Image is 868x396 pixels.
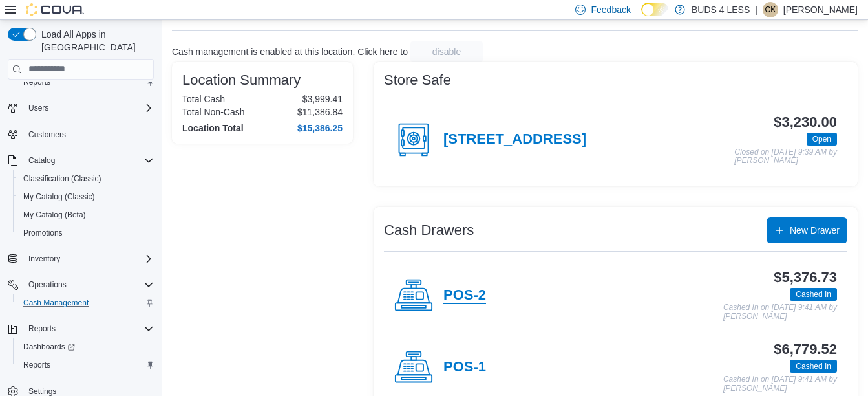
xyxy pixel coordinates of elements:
[18,207,91,223] a: My Catalog (Beta)
[734,148,837,166] p: Closed on [DATE] 9:39 AM by [PERSON_NAME]
[18,74,56,90] a: Reports
[297,107,343,117] p: $11,386.84
[723,375,837,393] p: Cashed In on [DATE] 9:41 AM by [PERSON_NAME]
[384,223,474,238] h3: Cash Drawers
[641,3,668,16] input: Dark Mode
[765,2,776,17] span: CK
[28,280,67,290] span: Operations
[443,131,586,148] h4: [STREET_ADDRESS]
[812,133,831,145] span: Open
[23,228,63,238] span: Promotions
[18,339,80,355] a: Dashboards
[13,224,159,242] button: Promotions
[774,342,837,357] h3: $6,779.52
[182,107,245,117] h6: Total Non-Cash
[23,342,75,352] span: Dashboards
[3,250,159,268] button: Inventory
[3,125,159,144] button: Customers
[774,115,837,130] h3: $3,230.00
[26,3,84,16] img: Cova
[13,206,159,224] button: My Catalog (Beta)
[23,192,95,202] span: My Catalog (Classic)
[796,360,831,372] span: Cashed In
[28,254,60,264] span: Inventory
[443,359,486,376] h4: POS-1
[774,270,837,285] h3: $5,376.73
[18,171,107,186] a: Classification (Classic)
[23,251,65,267] button: Inventory
[755,2,757,17] p: |
[23,77,50,87] span: Reports
[790,288,837,301] span: Cashed In
[297,123,343,133] h4: $15,386.25
[13,338,159,356] a: Dashboards
[23,173,101,184] span: Classification (Classic)
[767,217,847,243] button: New Drawer
[13,188,159,206] button: My Catalog (Classic)
[3,320,159,338] button: Reports
[18,74,154,90] span: Reports
[18,189,100,204] a: My Catalog (Classic)
[18,171,154,186] span: Classification (Classic)
[23,100,154,116] span: Users
[23,100,54,116] button: Users
[796,289,831,300] span: Cashed In
[18,295,154,311] span: Cash Management
[783,2,858,17] p: [PERSON_NAME]
[23,126,154,142] span: Customers
[18,225,154,241] span: Promotions
[23,277,72,292] button: Operations
[763,2,778,17] div: Catherine Kidman
[23,277,154,292] span: Operations
[28,324,56,334] span: Reports
[692,2,750,17] p: BUDS 4 LESS
[302,94,343,104] p: $3,999.41
[18,207,154,223] span: My Catalog (Beta)
[723,303,837,321] p: Cashed In on [DATE] 9:41 AM by [PERSON_NAME]
[23,298,89,308] span: Cash Management
[18,189,154,204] span: My Catalog (Classic)
[432,45,461,58] span: disable
[36,28,154,54] span: Load All Apps in [GEOGRAPHIC_DATA]
[23,153,154,168] span: Catalog
[641,16,642,17] span: Dark Mode
[182,123,244,133] h4: Location Total
[23,321,61,336] button: Reports
[28,155,55,166] span: Catalog
[3,151,159,170] button: Catalog
[18,357,56,373] a: Reports
[3,276,159,294] button: Operations
[790,360,837,373] span: Cashed In
[23,251,154,267] span: Inventory
[23,210,86,220] span: My Catalog (Beta)
[18,339,154,355] span: Dashboards
[3,99,159,117] button: Users
[23,360,50,370] span: Reports
[18,225,68,241] a: Promotions
[28,103,48,113] span: Users
[807,133,837,146] span: Open
[13,356,159,374] button: Reports
[18,295,94,311] a: Cash Management
[13,170,159,188] button: Classification (Classic)
[790,224,840,237] span: New Drawer
[28,129,66,140] span: Customers
[23,321,154,336] span: Reports
[410,41,483,62] button: disable
[13,294,159,312] button: Cash Management
[172,47,408,57] p: Cash management is enabled at this location. Click here to
[13,73,159,91] button: Reports
[18,357,154,373] span: Reports
[182,72,301,88] h3: Location Summary
[384,72,451,88] h3: Store Safe
[591,3,630,16] span: Feedback
[23,127,71,142] a: Customers
[182,94,225,104] h6: Total Cash
[443,287,486,304] h4: POS-2
[23,153,60,168] button: Catalog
